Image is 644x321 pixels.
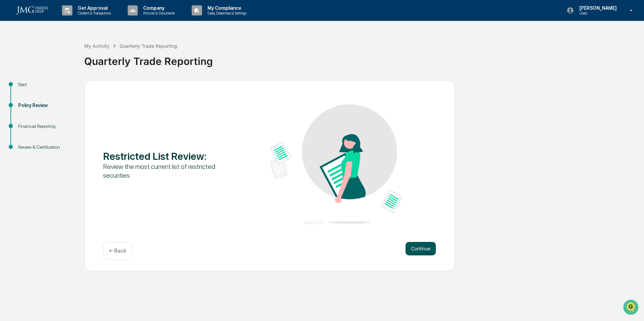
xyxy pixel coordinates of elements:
[84,50,641,67] div: Quarterly Trade Reporting
[56,85,84,92] span: Attestations
[49,85,54,91] div: 🗄️
[47,114,82,119] a: Powered byPylon
[103,162,236,180] div: Review the most current list of restricted securities
[115,53,123,62] button: Start new chat
[7,85,12,91] div: 🖐️
[7,98,12,104] div: 🔎
[138,5,178,11] p: Company
[13,85,43,92] span: Preclearance
[202,11,250,15] p: Data, Deadlines & Settings
[120,43,177,49] div: Quarterly Trade Reporting
[4,95,45,107] a: 🔎Data Lookup
[406,242,436,255] button: Continue
[18,81,73,88] div: Start
[103,150,236,162] div: Restricted List Review :
[13,98,42,104] span: Data Lookup
[84,43,109,49] div: My Activity
[18,144,73,151] div: Review & Certification
[109,248,126,254] p: ← Back
[18,102,73,109] div: Policy Review
[16,6,49,14] img: logo
[202,5,250,11] p: My Compliance
[138,11,178,15] p: Policies & Documents
[574,11,620,15] p: Users
[23,51,110,58] div: Start new chat
[18,123,73,130] div: Financial Reporting
[7,51,19,64] img: 1746055101610-c473b297-6a78-478c-a979-82029cc54cd1
[67,114,82,119] span: Pylon
[4,82,46,94] a: 🖐️Preclearance
[46,82,86,94] a: 🗄️Attestations
[72,5,114,11] p: Get Approval
[72,11,114,15] p: Content & Transactions
[622,299,641,317] iframe: Open customer support
[269,104,402,224] img: Restricted List Review
[574,5,620,11] p: [PERSON_NAME]
[23,58,85,64] div: We're available if you need us!
[7,14,123,25] p: How can we help?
